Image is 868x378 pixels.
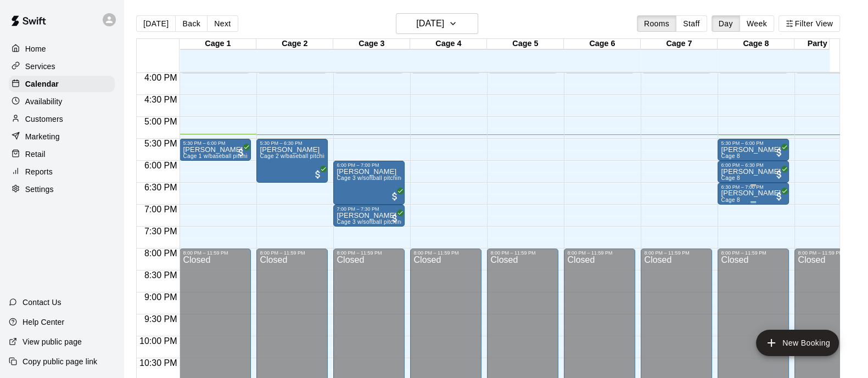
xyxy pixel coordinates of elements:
[774,191,785,202] span: All customers have paid
[774,169,785,180] span: All customers have paid
[260,250,324,256] div: 8:00 PM – 11:59 PM
[25,78,59,89] p: Calendar
[337,206,401,212] div: 7:00 PM – 7:30 PM
[236,147,247,158] span: All customers have paid
[142,73,180,82] span: 4:00 PM
[180,139,251,161] div: 5:30 PM – 6:00 PM: Colin Ackerman
[142,183,180,192] span: 6:30 PM
[740,15,774,32] button: Week
[142,117,180,126] span: 5:00 PM
[180,39,256,49] div: Cage 1
[410,39,487,49] div: Cage 4
[137,358,180,368] span: 10:30 PM
[676,15,707,32] button: Staff
[712,15,740,32] button: Day
[389,213,400,224] span: All customers have paid
[25,166,53,177] p: Reports
[25,43,46,54] p: Home
[416,16,444,31] h6: [DATE]
[175,15,208,32] button: Back
[337,175,428,181] span: Cage 3 w/softball pitching machine
[260,153,354,159] span: Cage 2 w/baseball pitching machine
[721,250,786,256] div: 8:00 PM – 11:59 PM
[183,153,277,159] span: Cage 1 w/baseball pitching machine
[142,205,180,214] span: 7:00 PM
[337,250,401,256] div: 8:00 PM – 11:59 PM
[183,140,248,146] div: 5:30 PM – 6:00 PM
[142,270,180,280] span: 8:30 PM
[260,140,324,146] div: 5:30 PM – 6:30 PM
[718,139,789,161] div: 5:30 PM – 6:00 PM: Matt Beckman
[644,250,709,256] div: 8:00 PM – 11:59 PM
[207,15,238,32] button: Next
[721,197,740,203] span: Cage 8
[25,149,46,160] p: Retail
[721,162,786,168] div: 6:00 PM – 6:30 PM
[798,250,863,256] div: 8:00 PM – 11:59 PM
[136,15,176,32] button: [DATE]
[142,292,180,302] span: 9:00 PM
[721,140,786,146] div: 5:30 PM – 6:00 PM
[490,250,555,256] div: 8:00 PM – 11:59 PM
[142,161,180,170] span: 6:00 PM
[23,356,97,367] p: Copy public page link
[9,76,115,92] a: Calendar
[718,39,794,49] div: Cage 8
[567,250,632,256] div: 8:00 PM – 11:59 PM
[25,96,63,107] p: Availability
[718,161,789,183] div: 6:00 PM – 6:30 PM: Matt Beckman
[9,163,115,180] a: Reports
[9,41,115,57] a: Home
[142,139,180,148] span: 5:30 PM
[25,184,54,195] p: Settings
[25,114,63,125] p: Customers
[333,161,405,205] div: 6:00 PM – 7:00 PM: Daylan Johnson
[721,184,786,190] div: 6:30 PM – 7:00 PM
[9,146,115,162] a: Retail
[142,249,180,258] span: 8:00 PM
[487,39,564,49] div: Cage 5
[564,39,641,49] div: Cage 6
[312,169,323,180] span: All customers have paid
[137,336,180,346] span: 10:00 PM
[142,227,180,236] span: 7:30 PM
[413,250,478,256] div: 8:00 PM – 11:59 PM
[779,15,840,32] button: Filter View
[256,39,333,49] div: Cage 2
[337,219,428,225] span: Cage 3 w/softball pitching machine
[389,191,400,202] span: All customers have paid
[718,183,789,205] div: 6:30 PM – 7:00 PM: Matt Beckman
[721,153,740,159] span: Cage 8
[256,139,328,183] div: 5:30 PM – 6:30 PM: Carl Hammer
[9,111,115,127] a: Customers
[396,13,478,34] button: [DATE]
[774,147,785,158] span: All customers have paid
[9,181,115,198] a: Settings
[9,128,115,145] a: Marketing
[23,297,61,308] p: Contact Us
[25,61,55,72] p: Services
[9,58,115,75] a: Services
[337,162,401,168] div: 6:00 PM – 7:00 PM
[23,317,64,328] p: Help Center
[142,314,180,324] span: 9:30 PM
[333,205,405,227] div: 7:00 PM – 7:30 PM: Daylan Johnson
[721,175,740,181] span: Cage 8
[333,39,410,49] div: Cage 3
[23,336,82,347] p: View public page
[641,39,718,49] div: Cage 7
[25,131,60,142] p: Marketing
[756,330,839,356] button: add
[9,93,115,110] a: Availability
[183,250,248,256] div: 8:00 PM – 11:59 PM
[142,95,180,104] span: 4:30 PM
[637,15,676,32] button: Rooms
